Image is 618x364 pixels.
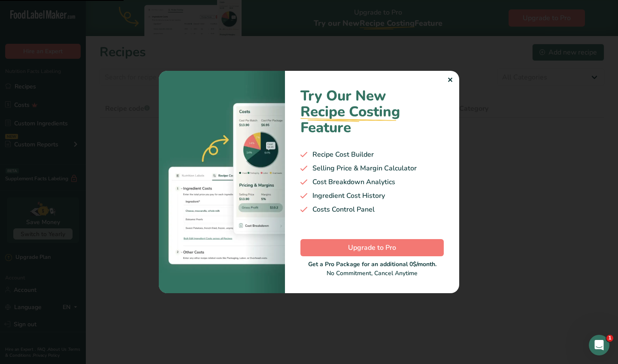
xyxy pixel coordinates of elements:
h1: Try Our New Feature [300,88,444,136]
div: ✕ [447,75,453,85]
div: No Commitment, Cancel Anytime [300,260,444,278]
div: Ingredient Cost History [300,191,444,201]
div: Cost Breakdown Analytics [300,177,444,187]
span: Upgrade to Pro [348,243,396,253]
iframe: Intercom live chat [589,335,609,355]
div: Costs Control Panel [300,204,444,215]
div: Recipe Cost Builder [300,149,444,160]
span: 1 [606,335,613,342]
span: Recipe Costing [300,102,400,121]
img: costing-image-1.bb94421.webp [159,71,285,293]
button: Upgrade to Pro [300,239,444,256]
div: Selling Price & Margin Calculator [300,163,444,173]
div: Get a Pro Package for an additional 0$/month. [300,260,444,269]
